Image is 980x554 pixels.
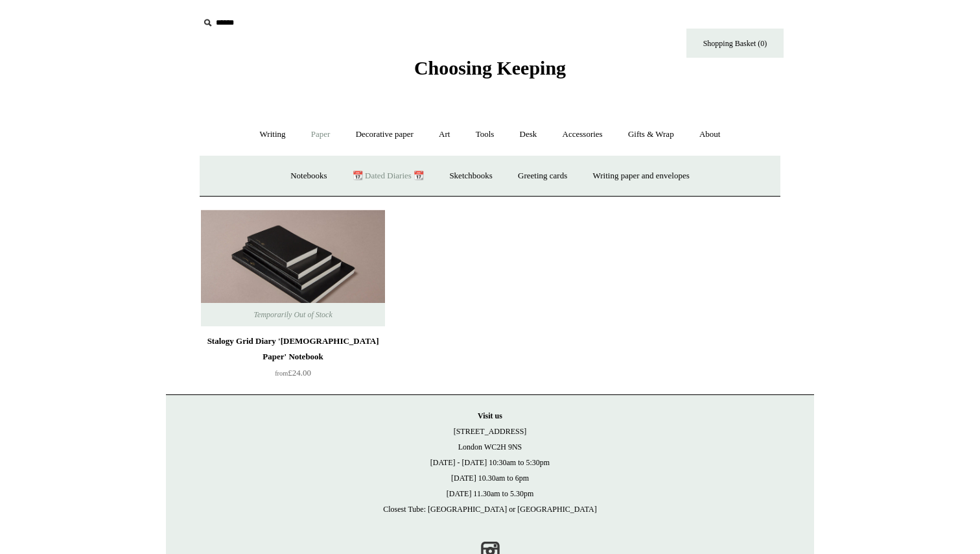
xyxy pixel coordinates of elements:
[616,117,686,152] a: Gifts & Wrap
[201,210,385,326] a: Stalogy Grid Diary 'Bible Paper' Notebook Stalogy Grid Diary 'Bible Paper' Notebook Temporarily O...
[279,159,338,193] a: Notebooks
[414,57,566,78] span: Choosing Keeping
[688,117,732,152] a: About
[240,303,345,326] span: Temporarily Out of Stock
[344,117,425,152] a: Decorative paper
[686,29,784,58] a: Shopping Basket (0)
[508,117,549,152] a: Desk
[437,159,504,193] a: Sketchbooks
[581,159,701,193] a: Writing paper and envelopes
[506,159,579,193] a: Greeting cards
[201,210,385,326] img: Stalogy Grid Diary 'Bible Paper' Notebook
[299,117,342,152] a: Paper
[464,117,506,152] a: Tools
[204,333,382,365] div: Stalogy Grid Diary '[DEMOGRAPHIC_DATA] Paper' Notebook
[478,411,502,420] strong: Visit us
[427,117,461,152] a: Art
[414,67,566,77] a: Choosing Keeping
[341,159,436,193] a: 📆 Dated Diaries 📆
[179,408,801,517] p: [STREET_ADDRESS] London WC2H 9NS [DATE] - [DATE] 10:30am to 5:30pm [DATE] 10.30am to 6pm [DATE] 1...
[275,370,288,377] span: from
[248,117,297,152] a: Writing
[275,368,311,378] span: £24.00
[551,117,614,152] a: Accessories
[201,333,385,387] a: Stalogy Grid Diary '[DEMOGRAPHIC_DATA] Paper' Notebook from£24.00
